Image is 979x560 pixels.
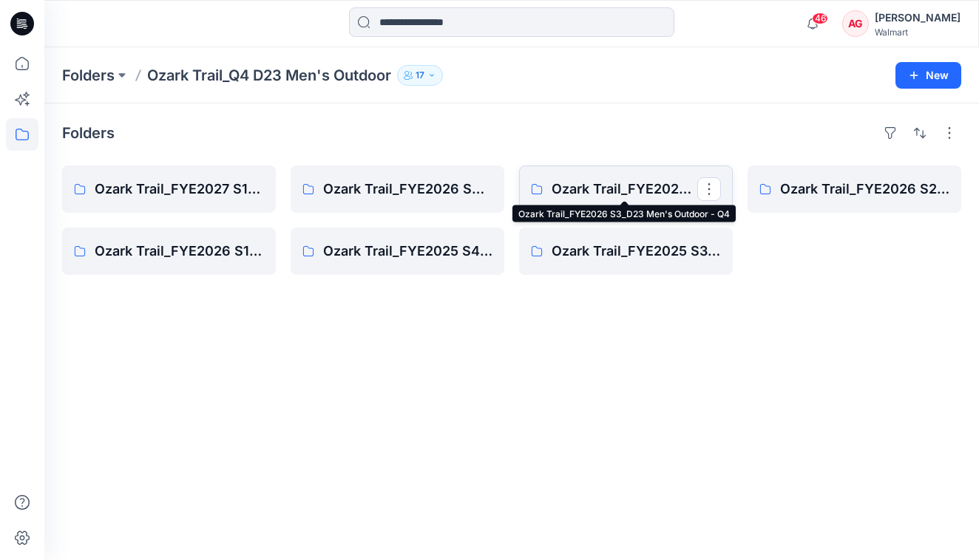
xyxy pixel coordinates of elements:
[397,65,443,86] button: 17
[291,165,504,213] a: Ozark Trail_FYE2026 S4_D23 Men's Outdoor - Q4
[291,228,504,275] a: Ozark Trail_FYE2025 S4_D23 Men's Outdoor - Q4
[748,165,961,213] a: Ozark Trail_FYE2026 S2_D23 Men's Outdoor - Q4
[62,65,115,86] a: Folders
[780,179,949,199] p: Ozark Trail_FYE2026 S2_D23 Men's Outdoor - Q4
[95,179,264,199] p: Ozark Trail_FYE2027 S1_D23 Men's Outdoor - Q4
[812,13,828,24] span: 46
[147,65,391,86] p: Ozark Trail_Q4 D23 Men's Outdoor
[62,124,115,142] h4: Folders
[62,228,276,275] a: Ozark Trail_FYE2026 S1_D23 Men's Outdoor - Q4
[323,179,492,199] p: Ozark Trail_FYE2026 S4_D23 Men's Outdoor - Q4
[552,241,721,262] p: Ozark Trail_FYE2025 S3_D23 Men's Outdoor - Q4
[552,179,697,199] p: Ozark Trail_FYE2026 S3_D23 Men's Outdoor - Q4
[519,165,733,213] a: Ozark Trail_FYE2026 S3_D23 Men's Outdoor - Q4
[875,9,961,27] div: [PERSON_NAME]
[519,228,733,275] a: Ozark Trail_FYE2025 S3_D23 Men's Outdoor - Q4
[875,27,961,38] div: Walmart
[62,165,276,213] a: Ozark Trail_FYE2027 S1_D23 Men's Outdoor - Q4
[895,62,961,89] button: New
[95,241,264,262] p: Ozark Trail_FYE2026 S1_D23 Men's Outdoor - Q4
[416,67,424,83] p: 17
[323,241,492,262] p: Ozark Trail_FYE2025 S4_D23 Men's Outdoor - Q4
[842,10,869,37] div: AG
